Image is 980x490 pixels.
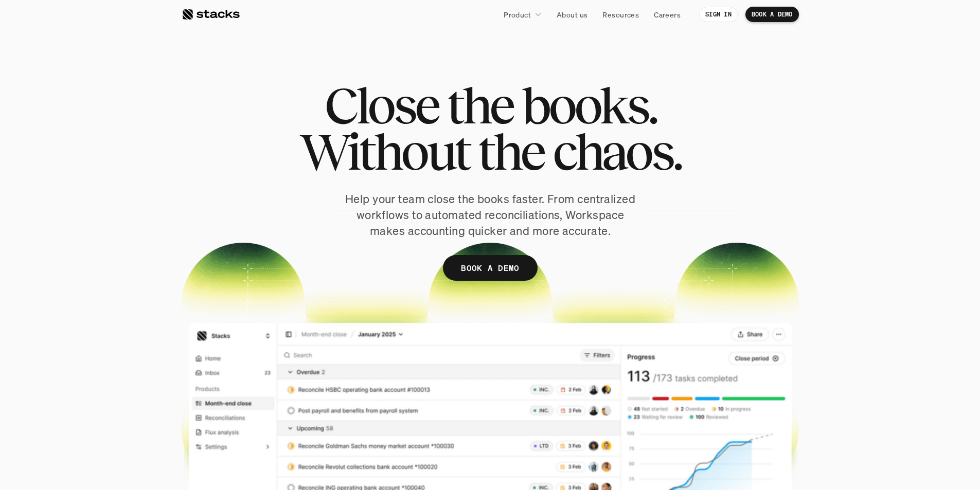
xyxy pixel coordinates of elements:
[745,7,799,22] a: BOOK A DEMO
[443,255,538,281] a: BOOK A DEMO
[557,9,587,20] p: About us
[654,9,681,20] p: Careers
[447,82,512,129] span: the
[553,129,681,175] span: chaos.
[504,9,531,20] p: Product
[602,9,639,20] p: Resources
[324,82,438,129] span: Close
[752,11,793,18] p: BOOK A DEMO
[648,5,687,24] a: Careers
[461,261,520,276] p: BOOK A DEMO
[550,5,594,24] a: About us
[705,11,732,18] p: SIGN IN
[699,7,738,22] a: SIGN IN
[299,129,469,175] span: Without
[478,129,544,175] span: the
[596,5,645,24] a: Resources
[341,191,639,239] p: Help your team close the books faster. From centralized workflows to automated reconciliations, W...
[521,82,656,129] span: books.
